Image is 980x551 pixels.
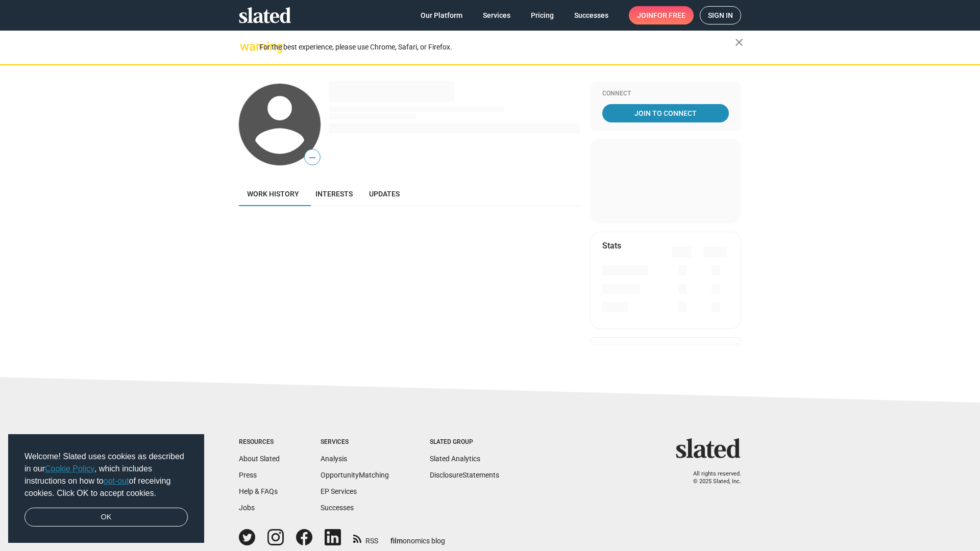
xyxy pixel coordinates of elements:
[24,450,188,499] span: Welcome! Slated uses cookies as described in our , which includes instructions on how to of recei...
[390,537,403,545] span: film
[321,455,347,463] a: Analysis
[682,470,741,485] p: All rights reserved. © 2025 Slated, Inc.
[104,477,129,485] a: opt-out
[239,438,280,446] div: Resources
[700,6,741,24] a: Sign in
[708,7,733,24] span: Sign in
[390,528,445,546] a: filmonomics blog
[602,104,729,122] a: Join To Connect
[369,190,400,198] span: Updates
[315,190,353,198] span: Interests
[602,90,729,98] div: Connect
[259,40,735,54] div: For the best experience, please use Chrome, Safari, or Firefox.
[361,182,408,206] a: Updates
[430,455,480,463] a: Slated Analytics
[307,182,361,206] a: Interests
[629,6,694,24] a: Joinfor free
[566,6,617,24] a: Successes
[240,40,252,53] mat-icon: warning
[239,504,255,512] a: Jobs
[637,6,685,24] span: Join
[305,151,320,164] span: —
[321,504,354,512] a: Successes
[247,190,299,198] span: Work history
[239,487,278,495] a: Help & FAQs
[239,182,307,206] a: Work history
[475,6,519,24] a: Services
[574,6,608,24] span: Successes
[321,471,389,479] a: OpportunityMatching
[430,438,499,446] div: Slated Group
[653,6,685,24] span: for free
[412,6,471,24] a: Our Platform
[604,104,727,122] span: Join To Connect
[421,6,462,24] span: Our Platform
[531,6,554,24] span: Pricing
[733,36,745,48] mat-icon: close
[24,508,188,527] a: dismiss cookie message
[321,438,389,446] div: Services
[602,240,621,251] mat-card-title: Stats
[321,487,357,495] a: EP Services
[239,455,280,463] a: About Slated
[430,471,499,479] a: DisclosureStatements
[8,434,204,543] div: cookieconsent
[353,530,378,546] a: RSS
[523,6,562,24] a: Pricing
[239,471,257,479] a: Press
[483,6,510,24] span: Services
[45,464,94,473] a: Cookie Policy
